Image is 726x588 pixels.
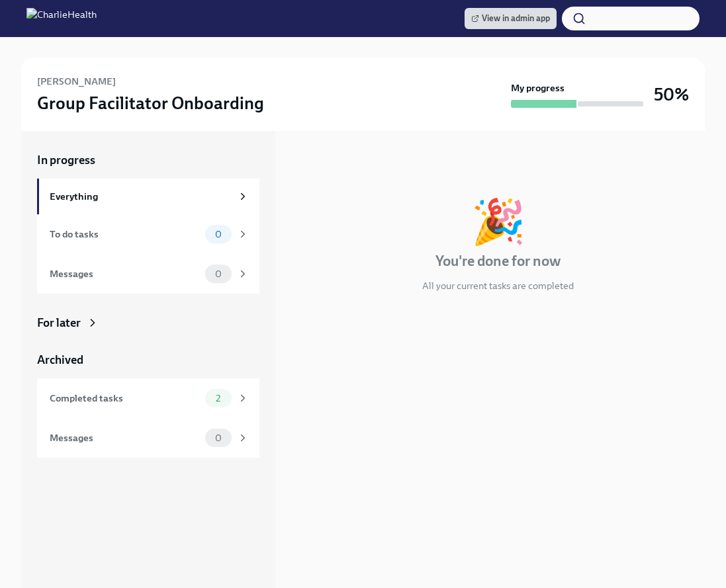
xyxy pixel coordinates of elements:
span: 0 [207,269,230,279]
strong: My progress [511,81,565,95]
p: All your current tasks are completed [422,279,574,292]
a: Everything [37,179,259,214]
h6: [PERSON_NAME] [37,74,116,89]
h3: 50% [654,83,689,106]
span: View in admin app [471,12,550,25]
div: 🎉 [471,200,525,243]
a: Archived [37,352,259,368]
span: 2 [208,394,228,403]
h4: You're done for now [435,251,561,271]
a: Messages0 [37,254,259,294]
div: In progress [291,152,349,168]
a: Messages0 [37,418,259,458]
div: Messages [50,267,200,281]
a: In progress [37,152,259,168]
div: To do tasks [50,227,200,241]
div: Messages [50,431,200,445]
img: CharlieHealth [26,8,97,29]
div: For later [37,315,81,331]
div: Everything [50,189,232,204]
span: 0 [207,433,230,443]
h3: Group Facilitator Onboarding [37,91,264,115]
span: 0 [207,230,230,239]
a: Completed tasks2 [37,378,259,418]
div: Completed tasks [50,391,200,405]
a: For later [37,315,259,331]
a: To do tasks0 [37,214,259,254]
a: View in admin app [465,8,557,29]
